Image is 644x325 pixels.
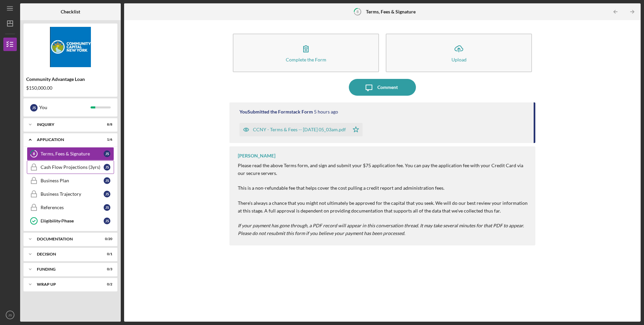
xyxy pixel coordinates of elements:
a: Eligibility PhaseJS [27,214,114,228]
div: $150,000.00 [26,85,115,91]
div: Inquiry [37,123,96,127]
div: J S [104,204,110,211]
div: J S [104,177,110,184]
button: JS [3,308,17,322]
a: 8Terms, Fees & SignatureJS [27,147,114,160]
div: Funding [37,267,96,271]
div: 0 / 2 [100,282,112,286]
div: Cash Flow Projections (3yrs) [41,165,104,170]
time: 2025-09-24 09:03 [314,109,338,114]
div: CCNY - Terms & Fees -- [DATE] 05_03am.pdf [253,127,346,132]
a: Business PlanJS [27,174,114,187]
div: Upload [451,57,467,62]
div: Decision [37,252,96,256]
div: 0 / 3 [100,267,112,271]
div: Documentation [37,237,96,241]
text: JS [8,313,12,317]
div: Complete the Form [286,57,326,62]
div: Business Plan [41,178,104,183]
div: You Submitted the Formstack Form [239,109,313,114]
em: If your payment has gone through, a PDF record will appear in this conversation thread. It may ta... [238,223,524,236]
button: Comment [349,79,416,96]
div: 1 / 6 [100,138,112,142]
img: Product logo [23,27,117,67]
div: Eligibility Phase [41,218,104,224]
div: J S [104,150,110,157]
div: Wrap up [37,282,96,286]
div: 8 / 8 [100,123,112,127]
div: J S [104,191,110,197]
button: Complete the Form [233,34,379,72]
b: Checklist [61,9,80,14]
div: 0 / 20 [100,237,112,241]
div: References [41,205,104,210]
tspan: 8 [33,152,35,156]
button: Upload [386,34,532,72]
div: 0 / 1 [100,252,112,256]
div: Terms, Fees & Signature [41,151,104,156]
a: ReferencesJS [27,201,114,214]
div: J S [30,104,38,111]
div: Community Advantage Loan [26,77,115,82]
div: J S [104,164,110,171]
div: Business Trajectory [41,191,104,197]
div: [PERSON_NAME] [238,153,275,158]
div: You [39,102,91,113]
div: J S [104,218,110,224]
button: CCNY - Terms & Fees -- [DATE] 05_03am.pdf [239,123,363,136]
tspan: 8 [357,9,359,14]
b: Terms, Fees & Signature [366,9,416,14]
p: Please read the above Terms form, and sign and submit your $75 application fee. You can pay the a... [238,162,529,237]
div: Comment [377,79,398,96]
a: Business TrajectoryJS [27,187,114,201]
div: Application [37,138,96,142]
a: Cash Flow Projections (3yrs)JS [27,160,114,174]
